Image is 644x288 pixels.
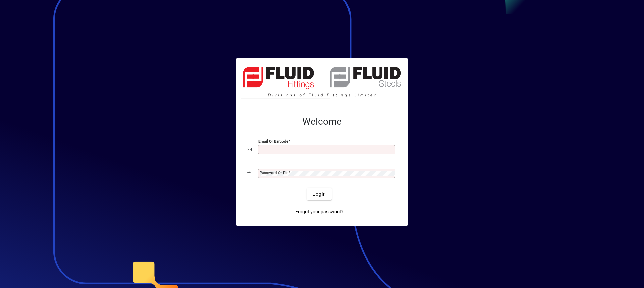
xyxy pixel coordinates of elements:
[307,188,331,200] button: Login
[247,116,397,127] h2: Welcome
[312,191,326,198] span: Login
[295,208,344,215] span: Forgot your password?
[292,206,346,218] a: Forgot your password?
[258,139,288,144] mat-label: Email or Barcode
[260,170,288,175] mat-label: Password or Pin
